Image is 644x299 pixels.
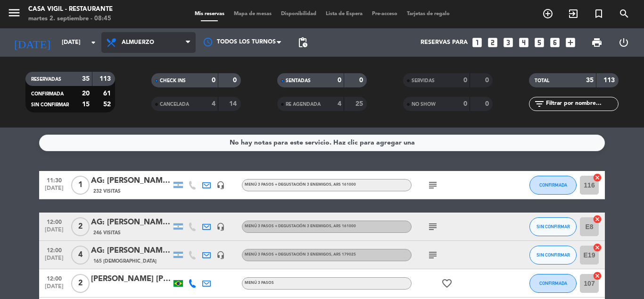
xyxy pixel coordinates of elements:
[122,39,154,46] span: Almuerzo
[593,243,602,252] i: cancel
[537,224,570,229] span: SIN CONFIRMAR
[591,37,603,48] span: print
[7,32,57,53] i: [DATE]
[427,179,438,191] i: subject
[549,36,561,49] i: looks_6
[71,217,90,236] span: 2
[471,36,483,49] i: looks_one
[286,78,311,83] span: SENTADAS
[441,278,453,289] i: favorite_border
[539,182,567,188] span: CONFIRMADA
[229,101,239,107] strong: 14
[212,77,215,84] strong: 0
[367,11,402,17] span: Pre-acceso
[93,257,157,265] span: 165 [DEMOGRAPHIC_DATA]
[545,99,618,109] input: Filtrar por nombre...
[297,37,308,48] span: pending_actions
[212,101,215,107] strong: 4
[82,76,90,82] strong: 35
[88,37,99,48] i: arrow_drop_down
[245,183,356,187] span: Menú 3 Pasos + Degustación 3 enemigos
[31,77,61,82] span: RESERVADAS
[286,102,321,107] span: RE AGENDADA
[245,253,356,256] span: Menú 3 Pasos + Degustación 3 enemigos
[233,77,239,84] strong: 0
[487,36,499,49] i: looks_two
[91,273,171,285] div: [PERSON_NAME] [PERSON_NAME]
[539,281,567,286] span: CONFIRMADA
[190,11,229,17] span: Mis reservas
[359,77,365,84] strong: 0
[42,255,66,266] span: [DATE]
[529,217,577,236] button: SIN CONFIRMAR
[534,98,545,110] i: filter_list
[42,273,66,283] span: 12:00
[610,28,637,57] div: LOG OUT
[338,77,341,84] strong: 0
[42,283,66,294] span: [DATE]
[160,102,189,107] span: CANCELADA
[593,271,602,281] i: cancel
[427,249,438,261] i: subject
[42,244,66,255] span: 12:00
[230,137,415,148] div: No hay notas para este servicio. Haz clic para agregar una
[463,77,467,84] strong: 0
[216,251,225,259] i: headset_mic
[99,76,113,82] strong: 113
[93,229,121,237] span: 246 Visitas
[421,39,468,46] span: Reservas para
[427,221,438,232] i: subject
[593,8,604,19] i: turned_in_not
[71,274,90,293] span: 2
[103,101,113,108] strong: 52
[71,246,90,265] span: 4
[91,175,171,187] div: AG: [PERSON_NAME] x1 / SUNTRIP
[42,185,66,196] span: [DATE]
[28,14,113,24] div: martes 2. septiembre - 08:45
[93,188,121,195] span: 232 Visitas
[518,36,530,49] i: looks_4
[412,78,435,83] span: SERVIDAS
[535,78,549,83] span: TOTAL
[71,176,90,195] span: 1
[542,8,553,19] i: add_circle_outline
[160,78,186,83] span: CHECK INS
[412,102,436,107] span: NO SHOW
[331,183,356,187] span: , ARS 161000
[593,173,602,182] i: cancel
[91,216,171,229] div: AG: [PERSON_NAME] X2/ SUNTRIP
[338,101,341,107] strong: 4
[564,36,577,49] i: add_box
[216,222,225,231] i: headset_mic
[7,6,21,23] button: menu
[355,101,365,107] strong: 25
[586,77,594,84] strong: 35
[331,224,356,228] span: , ARS 161000
[28,5,113,14] div: Casa Vigil - Restaurante
[619,8,630,19] i: search
[42,174,66,185] span: 11:30
[529,246,577,265] button: SIN CONFIRMAR
[103,90,113,97] strong: 61
[31,92,64,96] span: CONFIRMADA
[82,90,90,97] strong: 20
[82,101,90,108] strong: 15
[593,214,602,224] i: cancel
[245,281,274,285] span: Menú 3 Pasos
[485,101,491,107] strong: 0
[91,245,171,257] div: AG: [PERSON_NAME] X4/ SUNTRIP
[331,253,356,256] span: , ARS 179025
[42,227,66,238] span: [DATE]
[502,36,514,49] i: looks_3
[402,11,454,17] span: Tarjetas de regalo
[529,176,577,195] button: CONFIRMADA
[7,6,21,20] i: menu
[568,8,579,19] i: exit_to_app
[321,11,367,17] span: Lista de Espera
[229,11,276,17] span: Mapa de mesas
[31,103,69,107] span: SIN CONFIRMAR
[533,36,545,49] i: looks_5
[276,11,321,17] span: Disponibilidad
[537,252,570,257] span: SIN CONFIRMAR
[42,216,66,227] span: 12:00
